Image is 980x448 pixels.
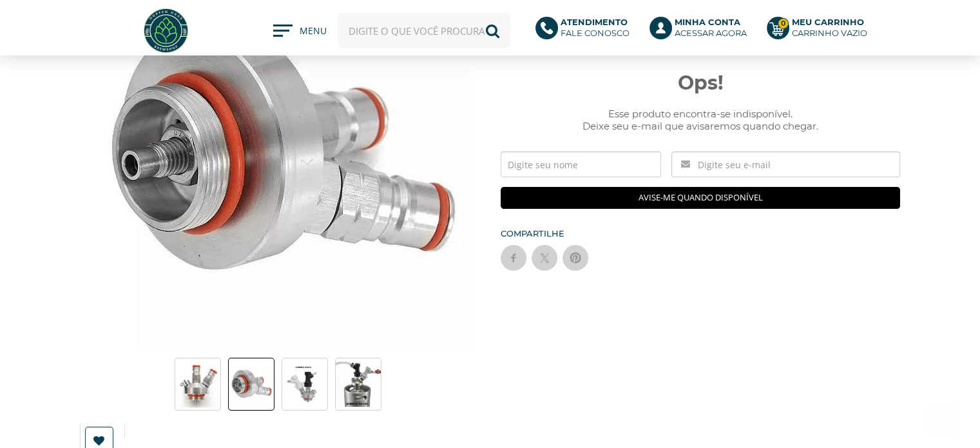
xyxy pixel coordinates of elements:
span: Ops! [501,71,901,95]
b: Meu Carrinho [792,17,864,27]
a: AtendimentoFale conosco [535,17,637,45]
a: Tampa Ball Lock para Growler Keg - Imagem 1 [175,358,221,411]
b: Minha Conta [675,17,740,27]
span: Esse produto encontra-se indisponível. Deixe seu e-mail que avisaremos quando chegar. [501,108,901,132]
strong: 0 [778,18,789,29]
img: facebook sharing button [507,251,520,264]
img: pinterest sharing button [569,251,582,264]
img: Tampa Ball Lock para Growler Keg - Imagem 1 [175,361,220,407]
input: Digite o que você procura [338,13,510,48]
a: Tampa Ball Lock para Growler Keg - Imagem 2 [228,358,274,411]
p: Acessar agora [675,17,747,39]
button: Buscar [475,13,510,48]
span: MENU [300,24,325,44]
button: MENU [273,24,325,37]
input: Avise-me quando disponível [501,187,901,209]
p: Fale conosco [561,17,629,39]
b: Atendimento [561,17,628,27]
a: Tampa Ball Lock para Growler Keg - Imagem 3 [282,358,328,411]
img: Tampa Ball Lock para Growler Keg - Imagem 2 [229,362,274,407]
img: Tampa Ball Lock para Growler Keg - Imagem 3 [282,364,327,405]
a: Tampa Ball Lock para Growler Keg - Imagem 4 [335,358,381,411]
input: Digite seu nome [501,151,661,177]
div: Carrinho Vazio [792,28,867,39]
img: Hopfen Haus BrewShop [142,6,190,55]
img: Tampa Ball Lock para Growler Keg - Imagem 4 [336,362,381,407]
img: twitter sharing button [538,251,551,264]
a: Minha ContaAcessar agora [649,17,754,45]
